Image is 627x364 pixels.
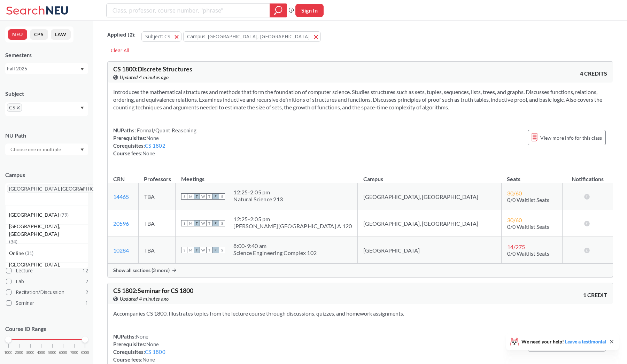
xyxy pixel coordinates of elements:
span: 2000 [15,351,23,355]
p: Course ID Range [5,325,88,333]
span: 30 / 60 [507,217,522,223]
span: 0/0 Waitlist Seats [507,196,549,203]
div: Campus [5,171,88,179]
label: Lecture [6,266,88,275]
div: Show all sections (3 more) [108,264,613,277]
div: Subject [5,90,88,98]
span: Formal/Quant Reasoning [136,127,196,133]
svg: magnifying glass [274,6,282,15]
span: S [181,193,187,200]
span: CS 1802 : Seminar for CS 1800 [113,287,193,294]
th: Professors [138,168,176,183]
span: S [181,220,187,226]
span: We need your help! [521,339,606,344]
span: Updated 4 minutes ago [120,73,169,81]
span: None [142,150,155,156]
a: Leave a testimonial [565,339,606,344]
td: [GEOGRAPHIC_DATA] [358,237,501,264]
svg: Dropdown arrow [80,148,84,151]
th: Campus [358,168,501,183]
span: T [206,247,212,253]
span: 3000 [26,351,34,355]
div: Dropdown arrow [5,144,88,155]
span: Campus: [GEOGRAPHIC_DATA], [GEOGRAPHIC_DATA] [187,33,310,40]
span: 12 [83,267,88,274]
a: 10284 [113,247,129,254]
td: [GEOGRAPHIC_DATA], [GEOGRAPHIC_DATA] [358,183,501,210]
a: CS 1802 [145,142,165,149]
td: TBA [138,210,176,237]
span: ( 34 ) [9,239,17,245]
a: CS 1800 [145,349,165,355]
span: 2 [85,278,88,285]
svg: Dropdown arrow [80,68,84,71]
span: M [187,193,194,200]
span: ( 79 ) [60,212,69,218]
span: CSX to remove pill [7,103,22,112]
span: None [146,135,159,141]
button: Sign In [295,4,324,17]
a: 20596 [113,220,129,227]
span: Online [9,249,25,257]
span: 2 [85,288,88,296]
span: None [136,333,148,340]
div: 12:25 - 2:05 pm [233,189,283,196]
input: Class, professor, course number, "phrase" [112,5,265,16]
span: 30 / 60 [507,190,522,196]
div: [PERSON_NAME][GEOGRAPHIC_DATA] A 120 [233,223,352,230]
button: CPS [30,29,48,40]
span: W [200,220,206,226]
td: TBA [138,237,176,264]
div: magnifying glass [270,3,287,17]
div: Fall 2025Dropdown arrow [5,63,88,74]
div: CRN [113,175,125,183]
span: S [219,193,225,200]
span: [GEOGRAPHIC_DATA], [GEOGRAPHIC_DATA] [9,261,88,276]
span: Show all sections (3 more) [113,267,170,273]
span: View more info for this class [540,133,602,142]
span: 1000 [4,351,13,355]
div: 12:25 - 2:05 pm [233,216,352,223]
span: T [194,247,200,253]
div: Science Engineering Complex 102 [233,249,317,256]
label: Recitation/Discussion [6,288,88,297]
div: [GEOGRAPHIC_DATA], [GEOGRAPHIC_DATA]X to remove pillDropdown arrow[GEOGRAPHIC_DATA](79)[GEOGRAPHI... [5,183,88,205]
span: M [187,220,194,226]
th: Meetings [176,168,358,183]
div: Semesters [5,51,88,59]
span: 4000 [37,351,45,355]
td: [GEOGRAPHIC_DATA], [GEOGRAPHIC_DATA] [358,210,501,237]
span: Updated 4 minutes ago [120,295,169,303]
span: 8000 [81,351,89,355]
div: NUPaths: Prerequisites: Corequisites: Course fees: [113,333,165,363]
span: None [142,356,155,363]
span: 1 CREDIT [583,291,607,299]
span: M [187,247,194,253]
button: NEU [8,29,27,40]
span: 5000 [48,351,56,355]
div: Natural Science 213 [233,196,283,203]
a: 14465 [113,193,129,200]
th: Seats [501,168,562,183]
section: Accompanies CS 1800. Illustrates topics from the lecture course through discussions, quizzes, and... [113,310,607,317]
span: F [212,193,219,200]
span: W [200,247,206,253]
input: Choose one or multiple [7,145,65,154]
span: CS 1800 : Discrete Structures [113,65,192,73]
span: 6000 [59,351,67,355]
div: NUPaths: Prerequisites: Corequisites: Course fees: [113,126,196,157]
span: 14 / 275 [507,243,525,250]
span: 0/0 Waitlist Seats [507,223,549,230]
span: S [181,247,187,253]
span: [GEOGRAPHIC_DATA], [GEOGRAPHIC_DATA]X to remove pill [7,185,118,193]
span: S [219,220,225,226]
svg: Dropdown arrow [80,188,84,191]
span: T [194,193,200,200]
div: Fall 2025 [7,65,80,72]
span: Subject: CS [145,33,170,40]
span: [GEOGRAPHIC_DATA] [9,211,60,219]
span: F [212,220,219,226]
span: S [219,247,225,253]
span: 0/0 Waitlist Seats [507,250,549,257]
label: Seminar [6,299,88,308]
